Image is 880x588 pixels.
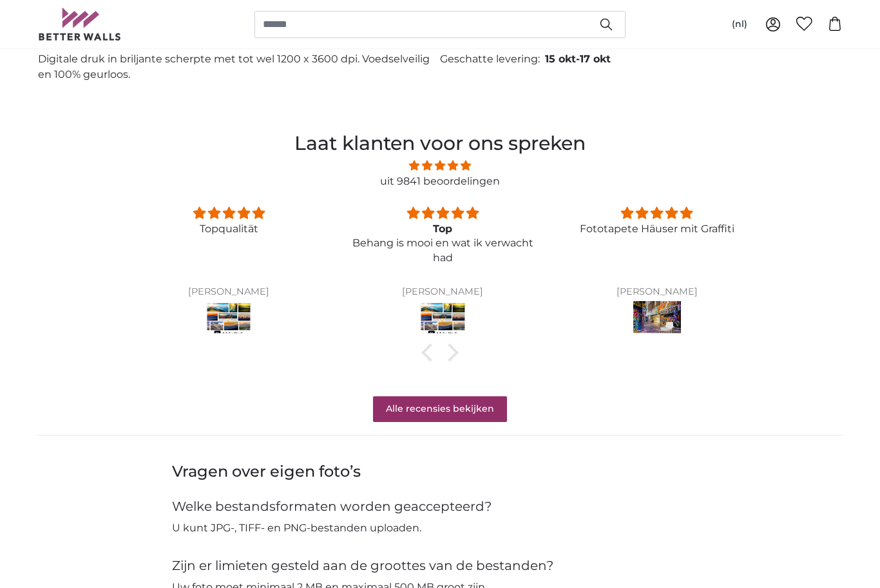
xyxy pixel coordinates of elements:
img: Betterwalls [38,8,122,41]
h4: Welke bestandsformaten worden geaccepteerd? [172,497,708,515]
p: Fototapete Häuser mit Graffiti [566,222,749,236]
p: Topqualität [137,222,320,236]
span: 17 okt [580,53,611,65]
p: Behang is mooi en wat ik verwacht had [351,236,534,265]
h2: Laat klanten voor ons spreken [119,129,761,158]
div: 5 stars [351,205,534,222]
p: U kunt JPG-, TIFF- en PNG-bestanden uploaden. [172,520,708,536]
div: [PERSON_NAME] [351,287,534,297]
button: (nl) [722,13,758,36]
div: 5 stars [566,205,749,222]
span: 15 okt [545,53,576,65]
b: - [545,53,611,65]
span: 4.81 stars [119,158,761,174]
a: Alle recensies bekijken [373,396,507,422]
p: Geschatte levering: [440,51,540,67]
div: [PERSON_NAME] [137,287,320,297]
img: Stockfoto [205,301,253,337]
a: uit 9841 beoordelingen [380,175,500,187]
div: [PERSON_NAME] [566,287,749,297]
h4: Zijn er limieten gesteld aan de groottes van de bestanden? [172,556,708,574]
div: Top [351,222,534,236]
h3: Vragen over eigen foto’s [172,461,708,482]
p: Digitale druk in briljante scherpte met tot wel 1200 x 3600 dpi. Voedselveilig en 100% geurloos. [38,51,430,82]
div: 5 stars [137,205,320,222]
img: Stockfoto [419,301,467,337]
img: Fototapete Häuser mit Graffiti [633,301,682,337]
